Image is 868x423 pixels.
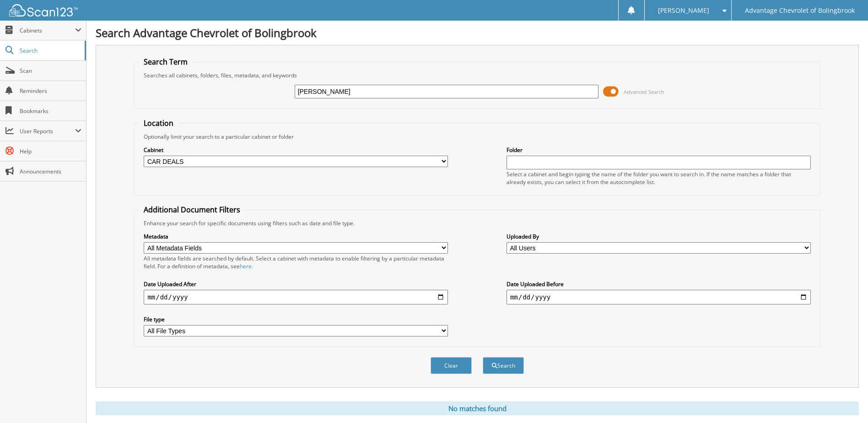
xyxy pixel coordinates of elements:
[20,87,81,95] span: Reminders
[139,118,178,128] legend: Location
[20,27,75,34] span: Cabinets
[431,357,472,374] button: Clear
[96,25,859,40] h1: Search Advantage Chevrolet of Bolingbrook
[144,146,448,154] label: Cabinet
[20,147,81,155] span: Help
[20,127,75,135] span: User Reports
[139,57,192,67] legend: Search Term
[240,262,252,270] a: here
[20,47,80,54] span: Search
[507,280,811,288] label: Date Uploaded Before
[96,401,859,415] div: No matches found
[507,146,811,154] label: Folder
[139,133,815,141] div: Optionally limit your search to a particular cabinet or folder
[144,255,448,270] div: All metadata fields are searched by default. Select a cabinet with metadata to enable filtering b...
[507,233,811,240] label: Uploaded By
[144,290,448,304] input: start
[507,170,811,186] div: Select a cabinet and begin typing the name of the folder you want to search in. If the name match...
[745,8,855,13] span: Advantage Chevrolet of Bolingbrook
[507,290,811,304] input: end
[144,280,448,288] label: Date Uploaded After
[624,88,664,95] span: Advanced Search
[144,315,448,323] label: File type
[20,107,81,115] span: Bookmarks
[144,233,448,240] label: Metadata
[20,67,81,75] span: Scan
[139,219,815,227] div: Enhance your search for specific documents using filters such as date and file type.
[139,205,245,215] legend: Additional Document Filters
[9,4,78,16] img: scan123-logo-white.svg
[139,71,815,79] div: Searches all cabinets, folders, files, metadata, and keywords
[483,357,524,374] button: Search
[658,8,709,13] span: [PERSON_NAME]
[20,168,81,175] span: Announcements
